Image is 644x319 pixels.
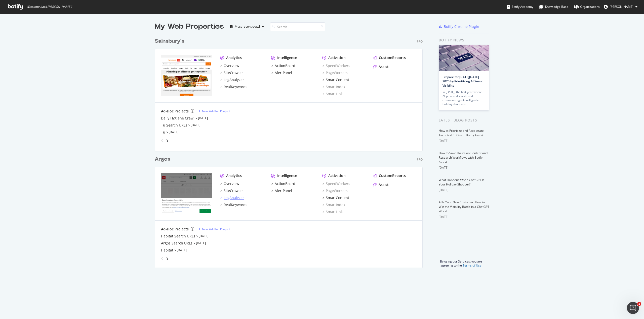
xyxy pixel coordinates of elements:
a: [DATE] [198,116,208,120]
div: [DATE] [439,188,489,192]
div: In [DATE], the first year where AI-powered search and commerce agents will guide holiday shoppers… [442,90,485,106]
div: SiteCrawler [224,70,243,75]
a: Tu [161,130,165,135]
a: RealKeywords [220,84,247,89]
div: Ad-Hoc Projects [161,109,189,114]
button: Most recent crawl [228,23,266,31]
a: [DATE] [196,241,206,245]
div: Habitat Search URLs [161,234,195,239]
a: Overview [220,181,239,186]
a: AlertPanel [271,70,292,75]
div: RealKeywords [224,202,247,207]
div: Botify news [439,37,489,43]
div: Intelligence [277,173,297,178]
div: angle-right [166,138,169,143]
a: Habitat [161,248,173,253]
a: Argos Search URLs [161,241,192,246]
div: New Ad-Hoc Project [202,227,230,231]
div: Argos [155,156,170,163]
a: [DATE] [177,248,187,252]
div: CustomReports [379,173,406,178]
div: LogAnalyzer [224,195,244,200]
a: SiteCrawler [220,70,243,75]
div: Botify Academy [507,4,533,9]
a: AlertPanel [271,188,292,193]
div: ActionBoard [275,181,295,186]
a: Assist [373,64,389,69]
div: Overview [224,63,239,68]
div: LogAnalyzer [224,77,244,82]
a: RealKeywords [220,202,247,207]
a: SmartIndex [322,202,345,207]
a: ActionBoard [271,181,295,186]
a: SpeedWorkers [322,63,350,68]
a: [DATE] [199,234,209,238]
img: *.sainsburys.co.uk/ [161,55,212,96]
div: AlertPanel [275,188,292,193]
div: grid [155,32,427,268]
span: Jordan Bradley [610,5,633,9]
div: Intelligence [277,55,297,60]
a: SmartContent [322,77,349,82]
div: Activation [328,55,346,60]
div: SmartContent [326,195,349,200]
div: Assist [379,64,389,69]
img: www.argos.co.uk [161,173,212,214]
span: Welcome back, [PERSON_NAME] ! [26,5,72,9]
div: Botify Chrome Plugin [444,24,479,29]
a: PageWorkers [322,188,348,193]
a: Overview [220,63,239,68]
a: How to Save Hours on Content and Research Workflows with Botify Assist [439,151,488,164]
div: By using our Services, you are agreeing to the [432,257,489,268]
div: angle-right [166,256,169,261]
input: Search [270,22,325,31]
div: Ad-Hoc Projects [161,227,189,232]
a: CustomReports [373,55,406,60]
div: [DATE] [439,139,489,143]
a: SmartLink [322,91,343,96]
div: Knowledge Base [539,4,568,9]
a: CustomReports [373,173,406,178]
a: SmartContent [322,195,349,200]
a: Sainsbury's [155,38,186,45]
a: SiteCrawler [220,188,243,193]
div: Overview [224,181,239,186]
a: Argos [155,156,172,163]
a: Daily Hygiene Crawl [161,116,194,121]
a: [DATE] [191,123,200,127]
img: Prepare for Black Friday 2025 by Prioritizing AI Search Visibility [439,45,489,71]
div: Latest Blog Posts [439,117,489,123]
button: [PERSON_NAME] [600,3,641,11]
a: New Ad-Hoc Project [198,109,230,113]
a: How to Prioritize and Accelerate Technical SEO with Botify Assist [439,129,484,137]
a: New Ad-Hoc Project [198,227,230,231]
a: SmartLink [322,209,343,214]
a: Tu Search URLs [161,123,187,128]
a: LogAnalyzer [220,195,244,200]
a: SpeedWorkers [322,181,350,186]
div: AlertPanel [275,70,292,75]
a: SmartIndex [322,84,345,89]
div: Pro [417,39,423,44]
a: [DATE] [169,130,179,134]
a: AI Is Your New Customer: How to Win the Visibility Battle in a ChatGPT World [439,200,489,213]
iframe: Intercom live chat [627,302,639,314]
div: Assist [379,182,389,187]
div: RealKeywords [224,84,247,89]
a: What Happens When ChatGPT Is Your Holiday Shopper? [439,178,484,186]
div: PageWorkers [322,70,348,75]
div: Organizations [574,4,600,9]
div: angle-left [159,255,166,263]
div: Sainsbury's [155,38,184,45]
